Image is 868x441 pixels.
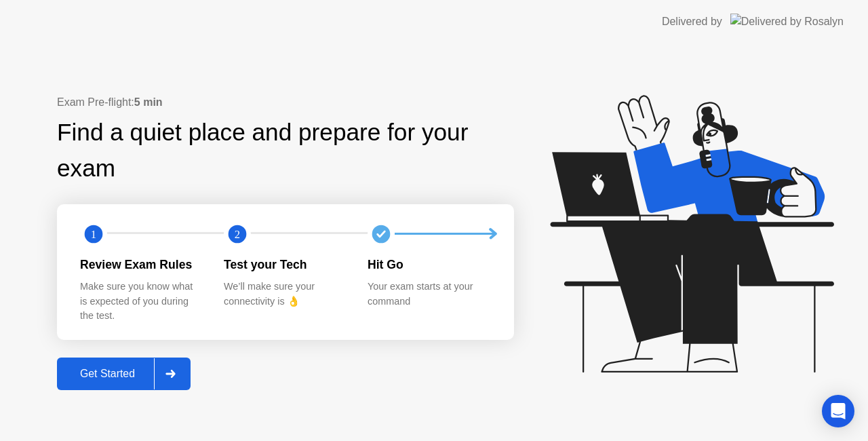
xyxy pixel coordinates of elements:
[80,280,202,324] div: Make sure you know what is expected of you during the test.
[224,256,346,273] div: Test your Tech
[61,368,154,380] div: Get Started
[80,256,202,273] div: Review Exam Rules
[730,14,844,29] img: Delivered by Rosalyn
[662,14,722,30] div: Delivered by
[57,358,191,390] button: Get Started
[368,280,490,309] div: Your exam starts at your command
[57,94,514,111] div: Exam Pre-flight:
[134,96,163,108] b: 5 min
[224,280,346,309] div: We’ll make sure your connectivity is 👌
[57,115,514,187] div: Find a quiet place and prepare for your exam
[235,227,240,240] text: 2
[822,395,854,427] div: Open Intercom Messenger
[91,227,96,240] text: 1
[368,256,490,273] div: Hit Go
